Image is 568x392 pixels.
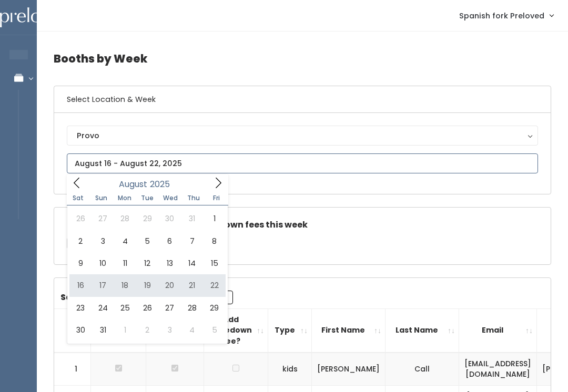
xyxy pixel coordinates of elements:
span: August 13, 2025 [159,252,181,274]
span: August 12, 2025 [136,252,158,274]
td: [PERSON_NAME] [312,353,386,386]
span: September 4, 2025 [181,319,203,341]
span: Thu [182,195,205,201]
label: Search: [60,291,233,304]
span: Sat [67,195,90,201]
span: September 1, 2025 [114,319,136,341]
span: August 2, 2025 [69,230,92,252]
span: August 17, 2025 [92,274,114,296]
span: August 14, 2025 [181,252,203,274]
span: August 22, 2025 [203,274,225,296]
span: August 5, 2025 [136,230,158,252]
div: Provo [77,130,528,141]
th: First Name: activate to sort column ascending [312,308,386,352]
span: August 28, 2025 [181,297,203,319]
span: August 15, 2025 [203,252,225,274]
span: August 11, 2025 [114,252,136,274]
span: Mon [113,195,136,201]
h6: Select Location & Week [54,86,551,113]
span: August 29, 2025 [203,297,225,319]
span: Fri [205,195,228,201]
span: August 27, 2025 [159,297,181,319]
span: August 16, 2025 [69,274,92,296]
span: September 3, 2025 [159,319,181,341]
span: August 6, 2025 [159,230,181,252]
button: Provo [67,126,538,146]
h5: Check this box if there are no takedown fees this week [67,220,538,230]
span: July 28, 2025 [114,208,136,230]
span: July 31, 2025 [181,208,203,230]
th: Email: activate to sort column ascending [459,308,537,352]
span: August 10, 2025 [92,252,114,274]
span: Wed [159,195,182,201]
th: Add Takedown Fee?: activate to sort column ascending [204,308,268,352]
span: August 4, 2025 [114,230,136,252]
span: August 20, 2025 [159,274,181,296]
span: September 5, 2025 [203,319,225,341]
span: July 29, 2025 [136,208,158,230]
td: 1 [54,353,91,386]
span: August 7, 2025 [181,230,203,252]
span: August 23, 2025 [69,297,92,319]
span: Spanish fork Preloved [459,10,544,22]
span: July 26, 2025 [69,208,92,230]
span: August 26, 2025 [136,297,158,319]
span: August 21, 2025 [181,274,203,296]
span: August 24, 2025 [92,297,114,319]
span: August 3, 2025 [92,230,114,252]
td: kids [268,353,312,386]
span: August 25, 2025 [114,297,136,319]
span: Tue [136,195,159,201]
th: Last Name: activate to sort column ascending [386,308,459,352]
span: August 9, 2025 [69,252,92,274]
span: August 30, 2025 [69,319,92,341]
a: Spanish fork Preloved [449,4,564,27]
th: #: activate to sort column descending [54,308,91,352]
span: August 18, 2025 [114,274,136,296]
span: August [119,180,147,189]
span: Sun [90,195,113,201]
span: August 19, 2025 [136,274,158,296]
span: September 2, 2025 [136,319,158,341]
span: August 31, 2025 [92,319,114,341]
h4: Booths by Week [54,44,551,73]
span: August 8, 2025 [203,230,225,252]
span: July 30, 2025 [159,208,181,230]
input: Year [147,178,179,191]
td: [EMAIL_ADDRESS][DOMAIN_NAME] [459,353,537,386]
td: Call [386,353,459,386]
span: August 1, 2025 [203,208,225,230]
span: July 27, 2025 [92,208,114,230]
th: Type: activate to sort column ascending [268,308,312,352]
input: August 16 - August 22, 2025 [67,153,538,173]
